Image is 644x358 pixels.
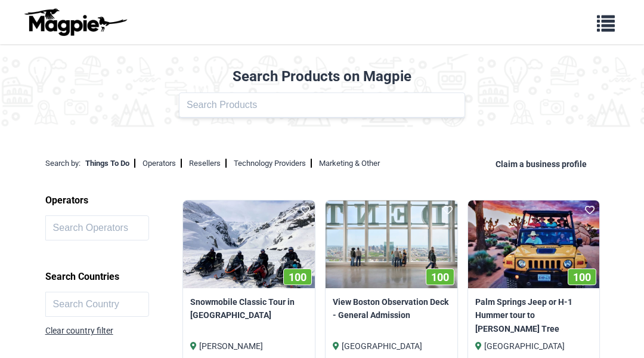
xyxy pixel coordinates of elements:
[45,324,113,337] div: Clear country filter
[143,159,182,168] a: Operators
[333,340,450,353] div: [GEOGRAPHIC_DATA]
[289,271,306,283] span: 100
[496,159,592,169] a: Claim a business profile
[85,159,135,168] a: Things To Do
[475,340,593,353] div: [GEOGRAPHIC_DATA]
[431,271,449,283] span: 100
[45,190,184,211] h2: Operators
[326,200,457,288] a: 100
[468,200,600,288] a: 100
[319,159,380,168] a: Marketing & Other
[7,68,637,85] h2: Search Products on Magpie
[468,200,600,288] img: Palm Springs Jeep or H-1 Hummer tour to Joshua Tree image
[190,340,308,353] div: [PERSON_NAME]
[21,8,129,36] img: logo-ab69f6fb50320c5b225c76a69d11143b.png
[234,159,312,168] a: Technology Providers
[326,200,457,288] img: View Boston Observation Deck - General Admission image
[183,200,315,288] img: Snowmobile Classic Tour in Kenai Fjords National Park image
[45,292,149,317] input: Search Country
[189,159,227,168] a: Resellers
[190,295,308,322] a: Snowmobile Classic Tour in [GEOGRAPHIC_DATA]
[45,158,80,170] div: Search by:
[45,267,184,287] h2: Search Countries
[573,271,591,283] span: 100
[179,92,465,118] input: Search Products
[333,295,450,322] a: View Boston Observation Deck - General Admission
[45,215,149,240] input: Search Operators
[183,200,315,288] a: 100
[475,295,593,335] a: Palm Springs Jeep or H-1 Hummer tour to [PERSON_NAME] Tree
